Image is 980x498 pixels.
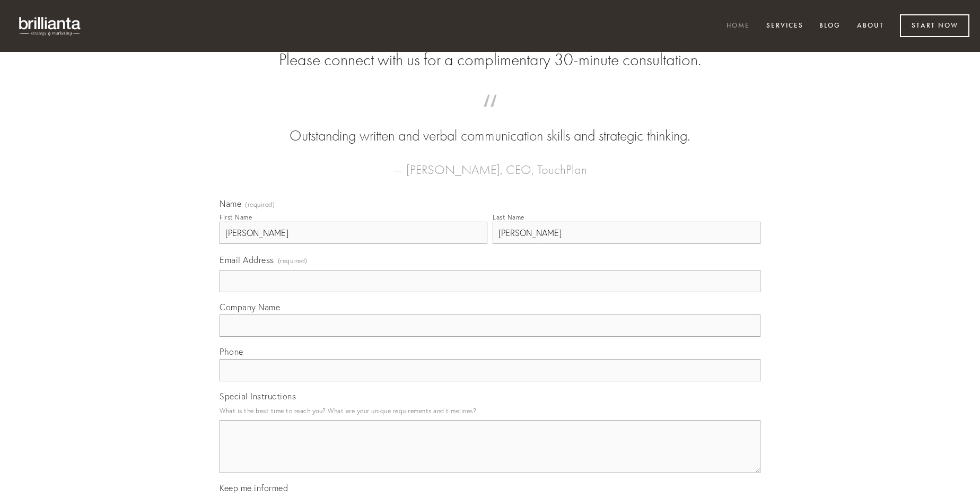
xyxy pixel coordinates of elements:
[493,213,524,221] div: Last Name
[237,105,743,146] blockquote: Outstanding written and verbal communication skills and strategic thinking.
[812,18,847,35] a: Blog
[11,11,90,41] img: brillianta - research, strategy, marketing
[220,255,274,265] span: Email Address
[220,404,760,418] p: What is the best time to reach you? What are your unique requirements and timelines?
[220,302,280,312] span: Company Name
[900,14,969,37] a: Start Now
[220,391,296,401] span: Special Instructions
[220,346,243,357] span: Phone
[220,50,760,70] h2: Please connect with us for a complimentary 30-minute consultation.
[245,202,275,208] span: (required)
[220,198,241,209] span: Name
[220,213,252,221] div: First Name
[759,18,810,35] a: Services
[237,105,743,126] span: “
[720,18,757,35] a: Home
[220,483,288,493] span: Keep me informed
[278,254,308,268] span: (required)
[237,146,743,180] figcaption: — [PERSON_NAME], CEO, TouchPlan
[850,18,891,35] a: About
